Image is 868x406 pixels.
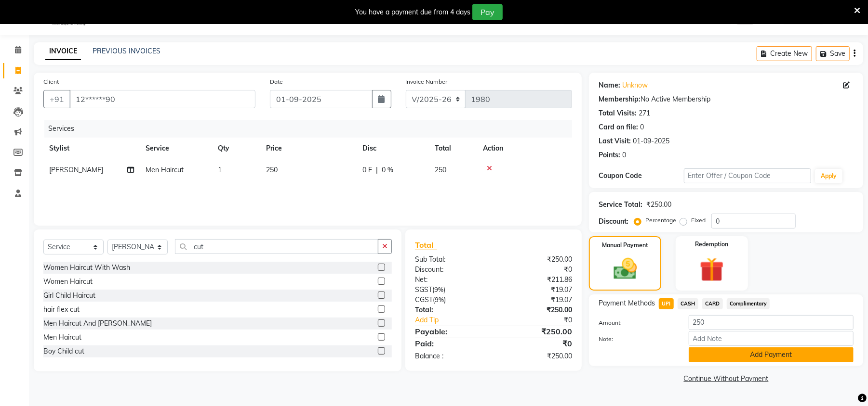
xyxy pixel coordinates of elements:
button: Apply [815,169,842,183]
div: Boy Child cut [43,346,84,356]
span: 0 F [362,165,372,175]
div: Service Total: [599,200,642,210]
input: Search by Name/Mobile/Email/Code [69,90,255,108]
div: Points: [599,150,620,160]
div: ₹250.00 [494,326,579,337]
div: Men Haircut And [PERSON_NAME] [43,318,152,329]
input: Search or Scan [175,239,378,254]
input: Add Note [689,331,854,346]
th: Action [477,138,572,159]
div: Payable: [408,326,494,337]
span: CARD [702,298,723,309]
div: 0 [640,122,644,132]
div: ₹250.00 [494,305,579,315]
label: Fixed [691,216,706,225]
label: Note: [591,335,681,343]
div: ₹250.00 [494,254,579,265]
span: 0 % [382,165,393,175]
div: No Active Membership [599,94,854,104]
span: 9% [434,286,443,293]
span: CGST [415,295,433,304]
a: Continue Without Payment [591,374,861,384]
input: Enter Offer / Coupon Code [684,168,811,183]
div: ₹19.07 [494,285,579,295]
img: _gift.svg [692,254,732,285]
div: Name: [599,80,620,90]
span: 1 [218,165,222,174]
div: ₹0 [494,338,579,349]
a: Unknow [622,80,648,90]
label: Client [43,77,59,86]
button: Save [816,46,850,61]
button: Add Payment [689,347,854,362]
span: Men Haircut [146,165,184,174]
span: UPI [659,298,674,309]
button: +91 [43,90,70,108]
input: Amount [689,315,854,330]
span: CASH [678,298,698,309]
label: Date [270,77,283,86]
div: Discount: [408,265,494,275]
div: Membership: [599,94,641,104]
label: Percentage [645,216,676,225]
div: Net: [408,275,494,285]
span: | [376,165,378,175]
div: Coupon Code [599,171,683,181]
th: Stylist [43,138,140,159]
div: ₹250.00 [646,200,671,210]
span: SGST [415,285,432,294]
div: Total: [408,305,494,315]
th: Qty [212,138,260,159]
span: Complimentary [727,298,770,309]
div: ₹19.07 [494,295,579,305]
div: ₹250.00 [494,351,579,361]
th: Disc [357,138,429,159]
div: You have a payment due from 4 days [355,7,470,17]
div: ₹211.86 [494,275,579,285]
div: 0 [622,150,626,160]
div: 01-09-2025 [633,136,669,146]
div: Men Haircut [43,332,81,343]
div: ₹0 [508,315,579,325]
th: Price [260,138,357,159]
div: 271 [639,108,650,118]
a: PREVIOUS INVOICES [93,47,160,55]
span: 250 [266,165,278,174]
span: Payment Methods [599,298,655,308]
label: Redemption [695,240,728,249]
span: Total [415,240,437,250]
img: _cash.svg [606,255,644,282]
div: Discount: [599,216,628,227]
div: Balance : [408,351,494,361]
label: Invoice Number [406,77,448,86]
label: Manual Payment [602,241,648,250]
div: ( ) [408,295,494,305]
div: hair flex cut [43,304,80,315]
a: Add Tip [408,315,508,325]
th: Total [429,138,477,159]
a: INVOICE [45,43,81,60]
div: Sub Total: [408,254,494,265]
button: Pay [472,4,503,20]
span: [PERSON_NAME] [49,165,103,174]
div: ( ) [408,285,494,295]
div: Girl Child Haircut [43,291,95,301]
div: Total Visits: [599,108,637,118]
div: Last Visit: [599,136,631,146]
div: Women Haircut [43,277,93,287]
span: 250 [435,165,446,174]
button: Create New [757,46,812,61]
div: ₹0 [494,265,579,275]
th: Service [140,138,212,159]
div: Women Haircut With Wash [43,263,130,273]
div: Paid: [408,338,494,349]
label: Amount: [591,318,681,327]
div: Card on file: [599,122,638,132]
div: Services [44,120,579,138]
span: 9% [435,296,444,304]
